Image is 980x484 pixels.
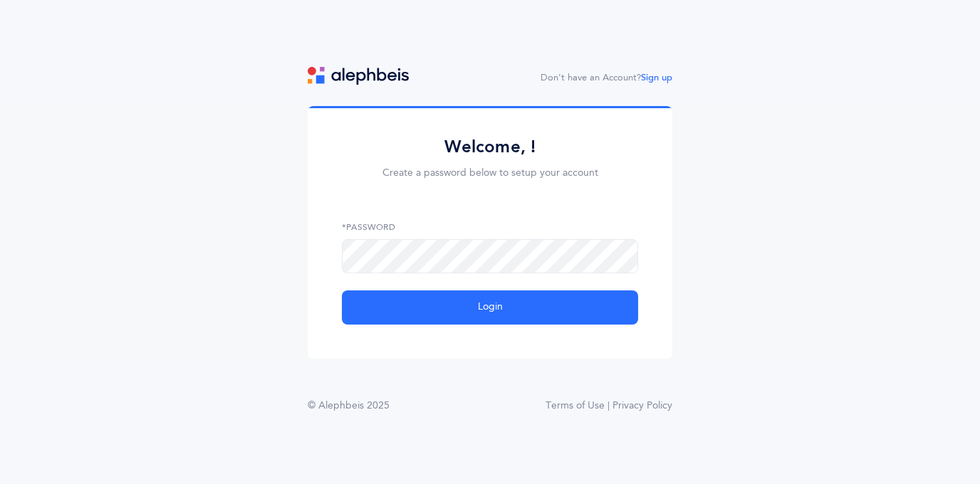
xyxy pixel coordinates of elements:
label: *Password [342,221,638,233]
img: logo.svg [308,67,409,85]
a: Terms of Use | Privacy Policy [546,399,672,414]
button: Login [342,290,638,325]
span: Login [478,300,503,315]
a: Sign up [641,73,672,83]
div: © Alephbeis 2025 [308,399,390,414]
h2: Welcome, ! [342,136,638,158]
p: Create a password below to setup your account [342,166,638,181]
div: Don't have an Account? [541,71,672,85]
